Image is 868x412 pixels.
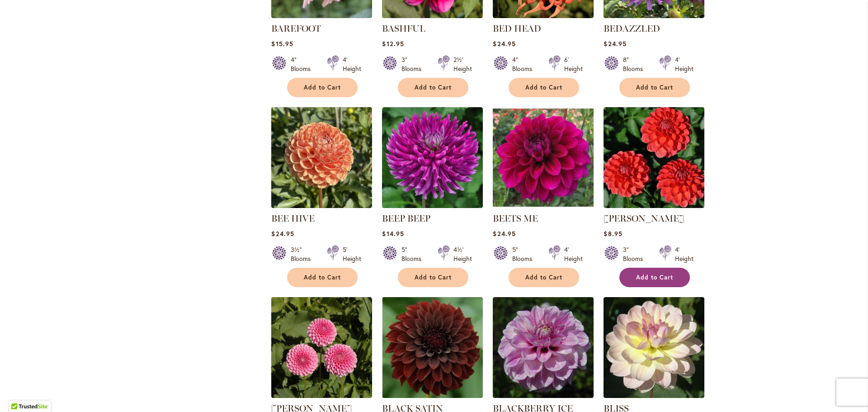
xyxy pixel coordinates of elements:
a: BEEP BEEP [382,201,483,210]
div: 3½" Blooms [291,245,316,263]
span: Add to Cart [304,274,341,281]
span: Add to Cart [415,84,452,91]
a: BAREFOOT [271,11,372,20]
a: BEETS ME [493,213,538,224]
button: Add to Cart [619,78,690,97]
button: Add to Cart [509,268,579,287]
span: $24.95 [271,229,294,238]
iframe: Launch Accessibility Center [7,380,32,405]
div: 3" Blooms [401,55,427,73]
img: BETTY ANNE [271,297,372,398]
button: Add to Cart [619,268,690,287]
span: Add to Cart [525,274,562,281]
a: BASHFUL [382,23,425,34]
img: BLISS [604,297,704,398]
div: 5" Blooms [401,245,427,263]
span: $12.95 [382,39,404,48]
a: BED HEAD [493,11,594,20]
img: BEETS ME [493,107,594,208]
div: 4" Blooms [512,55,538,73]
div: 2½' Height [453,55,472,73]
a: BEEP BEEP [382,213,430,224]
span: Add to Cart [525,84,562,91]
a: Bedazzled [604,11,704,20]
a: BLACK SATIN [382,391,483,400]
button: Add to Cart [509,78,579,97]
img: BLACK SATIN [382,297,483,398]
div: 3" Blooms [623,245,648,263]
a: [PERSON_NAME] [604,213,684,224]
img: BENJAMIN MATTHEW [604,107,704,208]
img: BEE HIVE [271,107,372,208]
span: Add to Cart [636,274,673,281]
a: BEE HIVE [271,213,315,224]
div: 4' Height [675,55,693,73]
a: BLACKBERRY ICE [493,391,594,400]
span: $24.95 [493,39,515,48]
button: Add to Cart [398,268,468,287]
div: 6' Height [564,55,583,73]
a: BENJAMIN MATTHEW [604,201,704,210]
a: BAREFOOT [271,23,321,34]
span: $24.95 [493,229,515,238]
a: BEETS ME [493,201,594,210]
span: Add to Cart [304,84,341,91]
div: 5" Blooms [512,245,538,263]
div: 8" Blooms [623,55,648,73]
div: 4' Height [564,245,583,263]
button: Add to Cart [398,78,468,97]
span: $14.95 [382,229,404,238]
div: 4½' Height [453,245,472,263]
button: Add to Cart [287,268,358,287]
button: Add to Cart [287,78,358,97]
img: BLACKBERRY ICE [493,297,594,398]
div: 5' Height [343,245,361,263]
span: Add to Cart [636,84,673,91]
div: 4' Height [675,245,693,263]
span: $8.95 [604,229,622,238]
a: BASHFUL [382,11,483,20]
img: BEEP BEEP [382,107,483,208]
a: BETTY ANNE [271,391,372,400]
a: BEDAZZLED [604,23,660,34]
a: BED HEAD [493,23,541,34]
span: $15.95 [271,39,293,48]
span: Add to Cart [415,274,452,281]
div: 4" Blooms [291,55,316,73]
a: BLISS [604,391,704,400]
span: $24.95 [604,39,626,48]
a: BEE HIVE [271,201,372,210]
div: 4' Height [343,55,361,73]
